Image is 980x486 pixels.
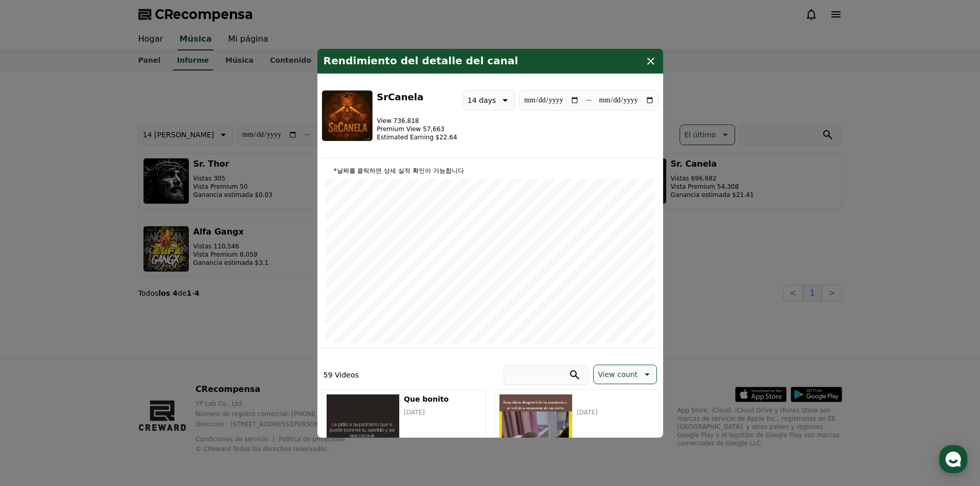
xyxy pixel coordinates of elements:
[317,49,663,438] div: modal
[585,94,592,106] p: ~
[324,370,359,380] p: 59 Videos
[152,341,177,350] span: Settings
[468,93,496,107] p: 14 days
[377,133,457,141] p: Estimated Earning $22.64
[463,90,515,111] button: 14 days
[593,365,656,384] button: View count
[404,394,481,404] h5: Que bonito
[377,90,457,104] h3: SrCanela
[326,167,655,175] p: *날짜를 클릭하면 상세 실적 확인이 가능합니다
[26,341,44,350] span: Home
[404,408,481,417] p: [DATE]
[377,117,457,125] p: View 736,818
[3,326,68,352] a: Home
[377,125,457,133] p: Premium View 57,663
[598,367,637,382] p: View count
[68,326,133,352] a: Messages
[133,326,198,352] a: Settings
[324,55,519,67] font: Rendimiento del detalle del canal
[577,408,654,417] p: [DATE]
[322,90,373,141] img: SrCanela
[577,394,654,404] h5: ‎ ‎ ‎ ‎ ‎ ‎ ‎ ‎
[85,342,116,350] span: Messages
